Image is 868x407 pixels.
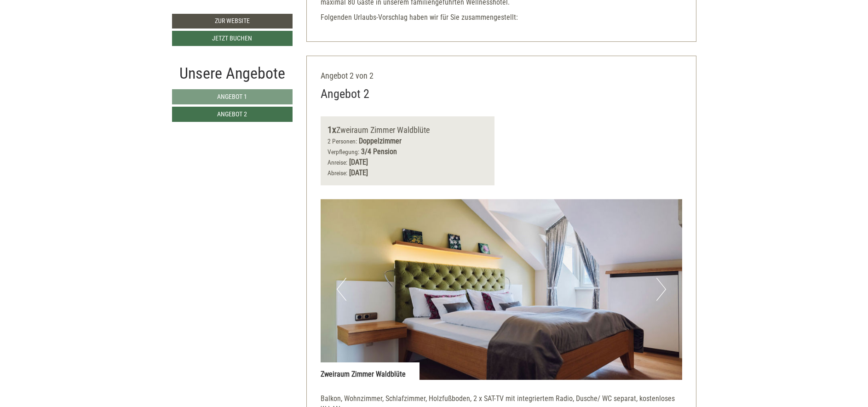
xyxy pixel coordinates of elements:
[656,278,666,301] button: Next
[349,168,368,177] b: [DATE]
[321,199,682,380] img: image
[337,278,346,301] button: Previous
[172,31,293,46] a: Jetzt buchen
[172,62,293,85] div: Unsere Angebote
[349,158,368,166] b: [DATE]
[321,362,420,380] div: Zweiraum Zimmer Waldblüte
[328,148,359,155] small: Verpflegung:
[328,123,488,137] div: Zweiraum Zimmer Waldblüte
[359,137,402,145] b: Doppelzimmer
[328,159,347,166] small: Anreise:
[217,110,247,118] span: Angebot 2
[328,169,347,177] small: Abreise:
[328,124,336,135] b: 1x
[321,71,374,80] span: Angebot 2 von 2
[328,138,357,145] small: 2 Personen:
[172,14,293,29] a: Zur Website
[217,93,247,100] span: Angebot 1
[321,12,682,23] p: Folgenden Urlaubs-Vorschlag haben wir für Sie zusammengestellt:
[361,147,397,156] b: 3/4 Pension
[321,86,369,103] div: Angebot 2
